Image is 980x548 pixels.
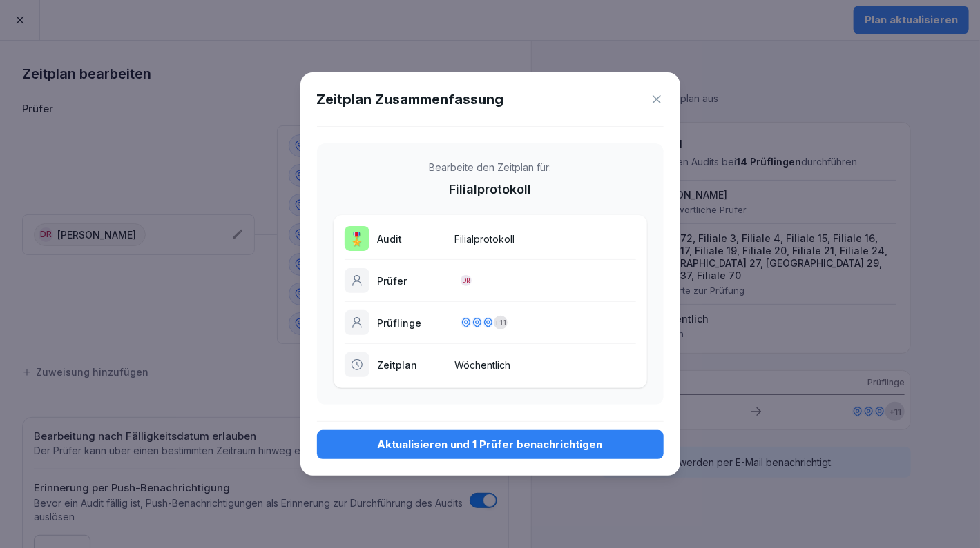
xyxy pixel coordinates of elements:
[494,316,508,329] div: + 11
[449,180,531,199] p: Filialprotokoll
[317,430,664,459] button: Aktualisieren und 1 Prüfer benachrichtigen
[317,89,504,110] h1: Zeitplan Zusammenfassung
[378,358,447,372] p: Zeitplan
[378,232,447,246] p: Audit
[328,437,653,452] div: Aktualisieren und 1 Prüfer benachrichtigen
[455,232,636,246] p: Filialprotokoll
[429,160,551,174] p: Bearbeite den Zeitplan für:
[455,358,636,372] p: Wöchentlich
[349,230,365,248] p: 🎖️
[378,274,447,288] p: Prüfer
[461,275,472,286] div: DR
[378,316,447,330] p: Prüflinge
